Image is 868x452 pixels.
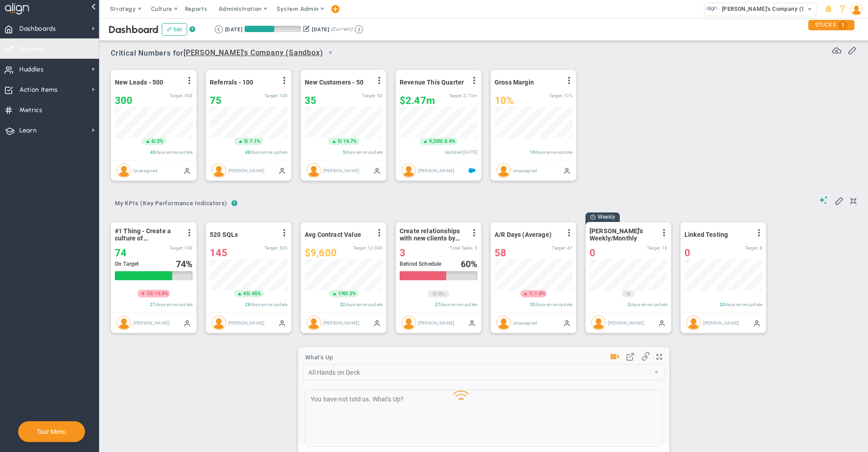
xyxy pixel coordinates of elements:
[373,167,381,174] span: Manually Updated
[400,261,441,267] span: Behind Schedule
[340,302,345,307] span: 52
[245,26,301,32] div: Period Progress: 53% Day 49 of 91 with 42 remaining.
[717,3,827,15] span: [PERSON_NAME]'s Company (Sandbox)
[400,247,406,259] span: 3
[513,320,538,325] span: Unassigned
[212,315,226,330] img: Alex Abramson
[564,93,572,98] span: 12%
[19,60,44,79] span: Huddles
[401,163,416,178] img: Tom Johnson
[468,319,476,326] span: Manually Updated
[228,320,264,325] span: [PERSON_NAME]
[19,80,58,99] span: Action Items
[703,320,739,325] span: [PERSON_NAME]
[278,319,286,326] span: Manually Updated
[151,138,154,145] span: 6
[323,320,359,325] span: [PERSON_NAME]
[496,163,511,178] img: Unassigned
[340,138,342,144] span: |
[684,231,728,238] span: Linked Testing
[349,291,356,297] span: 2%
[225,25,242,33] div: [DATE]
[433,291,435,298] span: 0
[848,45,857,54] span: Edit or Add Critical Numbers
[305,95,316,106] span: 35
[450,245,474,250] span: Total Tasks:
[150,150,156,155] span: 48
[803,3,816,16] span: select
[418,168,454,173] span: [PERSON_NAME]
[513,168,538,173] span: Unassigned
[563,167,571,174] span: Manually Updated
[245,150,250,155] span: 48
[496,315,511,330] img: Unassigned
[495,79,534,86] span: Gross Margin
[157,138,163,144] span: 2%
[210,247,227,259] span: 145
[461,259,478,269] div: %
[745,245,759,250] span: Target:
[117,315,131,330] img: Mark Collins
[210,231,238,238] span: 520 SQLs
[170,245,183,250] span: Target:
[323,45,338,61] span: select
[111,45,340,62] span: Critical Numbers for
[277,5,319,12] span: System Admin
[435,291,437,297] span: |
[401,315,416,330] img: James Miller
[495,247,506,259] span: 58
[438,291,444,297] span: 0%
[215,25,223,33] button: Go to previous period
[305,79,363,86] span: New Customers - 50
[338,290,346,297] span: 190
[115,79,163,86] span: New Leads - 500
[373,319,381,326] span: Manually Updated
[307,315,321,330] img: Katie Williams
[684,247,690,259] span: 0
[753,319,760,326] span: Manually Updated
[808,20,854,30] div: STUCKS
[115,227,180,242] span: #1 Thing - Create a culture of Transparency resulting in an eNPS score increase of 10
[400,227,465,242] span: Create relationships with new clients by attending 5 Networking Sessions
[146,290,152,297] span: 15
[108,24,159,36] span: Dashboard
[279,245,288,250] span: 520
[184,245,193,250] span: 100
[418,320,454,325] span: [PERSON_NAME]
[463,93,477,98] span: 2,154,350
[264,93,278,98] span: Target:
[170,93,183,98] span: Target:
[468,167,476,174] span: Salesforce Enabled<br ></span>Sandbox: Quarterly Revenue
[117,163,131,178] img: Unassigned
[819,196,828,204] span: Suggestions (AI Feature)
[445,150,477,155] span: Updated [DATE]
[835,196,844,205] span: Edit My KPIs
[377,93,382,98] span: 50
[838,21,848,30] span: 1
[176,259,186,269] span: 74
[338,138,340,145] span: 5
[475,245,477,250] span: 5
[155,291,168,297] span: 16.9%
[444,138,455,144] span: 0.4%
[549,93,562,98] span: Target:
[247,138,248,144] span: |
[34,428,69,436] button: Tour Menu
[355,25,363,33] button: Go to next period
[228,168,264,173] span: [PERSON_NAME]
[535,150,572,155] span: days since update
[184,93,193,98] span: 500
[529,290,532,297] span: 1
[567,245,572,250] span: 47
[252,291,261,297] span: 45%
[347,291,348,297] span: |
[250,138,260,144] span: 7.1%
[279,93,288,98] span: 100
[152,291,153,297] span: |
[627,291,630,298] span: 0
[400,79,464,86] span: Revenue This Quarter
[250,150,288,155] span: days since update
[245,302,250,307] span: 28
[662,245,667,250] span: 10
[115,95,132,106] span: 300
